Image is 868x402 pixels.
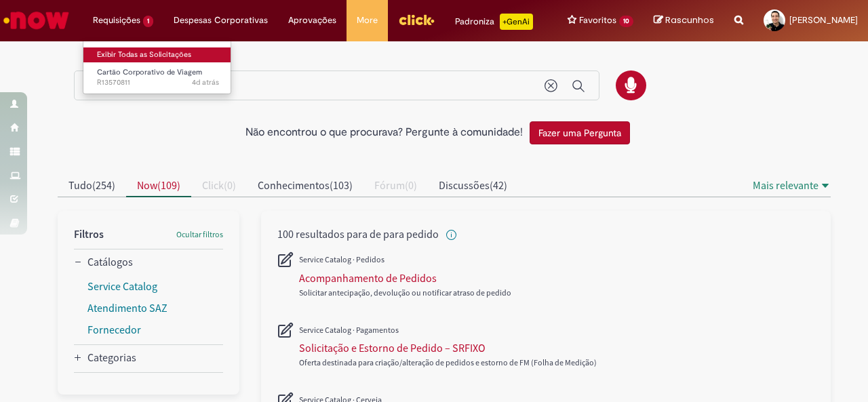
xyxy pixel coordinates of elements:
[174,14,268,27] span: Despesas Corporativas
[789,14,858,26] span: [PERSON_NAME]
[579,14,616,27] span: Favoritos
[654,14,714,27] a: Rascunhos
[357,14,378,27] span: More
[398,9,435,30] img: click_logo_yellow_360x200.png
[455,14,533,30] div: Padroniza
[500,14,533,30] p: +GenAi
[83,41,231,94] ul: Requisições
[288,14,336,27] span: Aprovações
[245,127,523,139] h2: Não encontrou o que procurava? Pergunte à comunidade!
[530,121,630,144] button: Fazer uma Pergunta
[97,67,202,77] span: Cartão Corporativo de Viagem
[619,16,633,27] span: 10
[143,16,153,27] span: 1
[83,65,233,90] a: Aberto R13570811 : Cartão Corporativo de Viagem
[192,77,219,87] span: 4d atrás
[93,14,140,27] span: Requisições
[1,7,71,34] img: ServiceNow
[83,47,233,62] a: Exibir Todas as Solicitações
[665,14,714,26] span: Rascunhos
[192,77,219,87] time: 26/09/2025 14:22:15
[97,77,219,88] span: R13570811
